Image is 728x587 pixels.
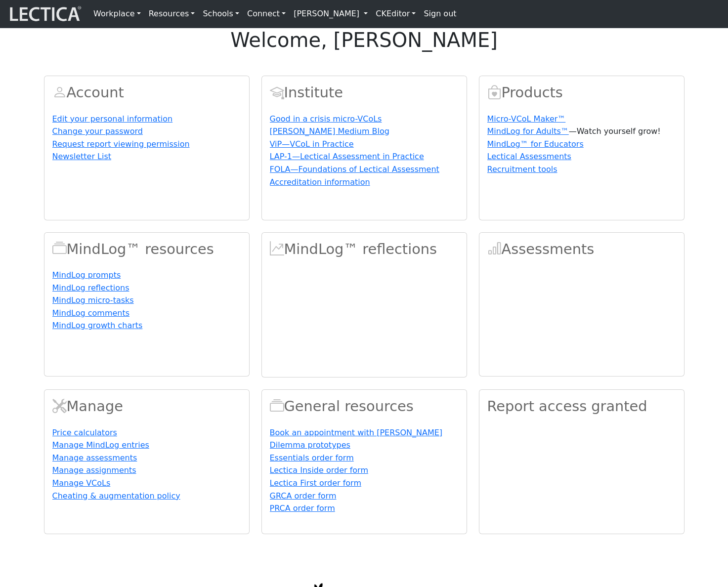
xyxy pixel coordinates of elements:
[52,428,117,437] a: Price calculators
[487,126,676,137] p: —Watch yourself grow!
[270,165,439,174] a: FOLA—Foundations of Lectical Assessment
[270,177,370,187] a: Accreditation information
[270,491,337,501] a: GRCA order form
[52,440,149,450] a: Manage MindLog entries
[270,139,354,149] a: ViP—VCoL in Practice
[487,84,502,101] span: Products
[52,84,67,101] span: Account
[270,84,459,101] h2: Institute
[52,398,241,415] h2: Manage
[270,241,284,257] span: MindLog
[52,114,173,124] a: Edit your personal information
[270,478,362,488] a: Lectica First order form
[52,283,129,293] a: MindLog reflections
[487,84,676,101] h2: Products
[487,139,584,149] a: MindLog™ for Educators
[487,241,676,258] h2: Assessments
[7,4,82,23] img: lecticalive
[420,4,460,24] a: Sign out
[270,428,443,437] a: Book an appointment with [PERSON_NAME]
[52,270,121,280] a: MindLog prompts
[487,126,569,136] a: MindLog for Adults™
[487,152,571,161] a: Lectical Assessments
[52,241,67,257] span: MindLog™ resources
[270,152,424,161] a: LAP-1—Lectical Assessment in Practice
[52,152,112,161] a: Newsletter List
[270,398,284,415] span: Resources
[487,165,557,174] a: Recruitment tools
[270,84,284,101] span: Account
[487,241,502,257] span: Assessments
[270,398,459,415] h2: General resources
[52,241,241,258] h2: MindLog™ resources
[270,440,350,450] a: Dilemma prototypes
[199,4,243,24] a: Schools
[270,465,368,475] a: Lectica Inside order form
[52,84,241,101] h2: Account
[487,398,676,415] h2: Report access granted
[52,295,134,305] a: MindLog micro-tasks
[145,4,199,24] a: Resources
[52,453,137,462] a: Manage assessments
[270,453,354,462] a: Essentials order form
[52,491,180,501] a: Cheating & augmentation policy
[52,126,143,136] a: Change your password
[52,478,111,488] a: Manage VCoLs
[52,398,67,415] span: Manage
[290,4,372,24] a: [PERSON_NAME]
[52,308,130,318] a: MindLog comments
[270,114,382,124] a: Good in a crisis micro-VCoLs
[89,4,145,24] a: Workplace
[52,321,143,330] a: MindLog growth charts
[52,465,136,475] a: Manage assignments
[52,139,190,149] a: Request report viewing permission
[243,4,290,24] a: Connect
[270,503,335,513] a: PRCA order form
[372,4,420,24] a: CKEditor
[270,126,389,136] a: [PERSON_NAME] Medium Blog
[487,114,566,124] a: Micro-VCoL Maker™
[270,241,459,258] h2: MindLog™ reflections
